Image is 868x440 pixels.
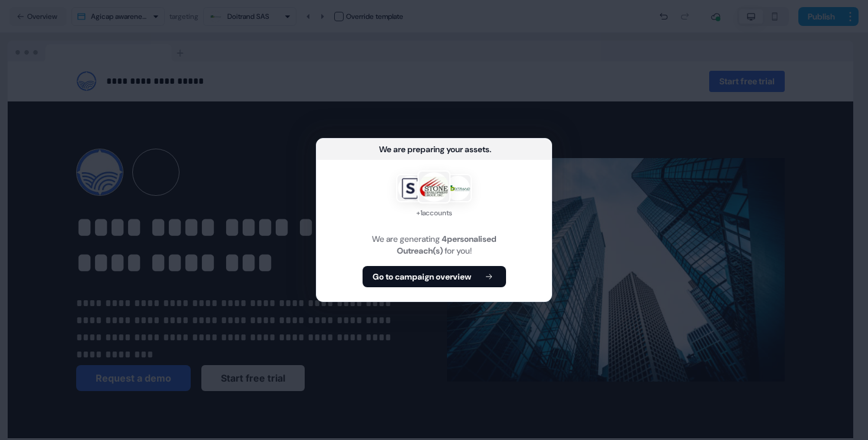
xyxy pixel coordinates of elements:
[363,266,506,287] button: Go to campaign overview
[379,143,490,155] div: We are preparing your assets
[397,234,497,256] b: 4 personalised Outreach(s)
[490,143,491,155] div: ...
[373,271,471,283] b: Go to campaign overview
[396,207,472,219] div: + 1 accounts
[331,233,537,257] div: We are generating for you!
